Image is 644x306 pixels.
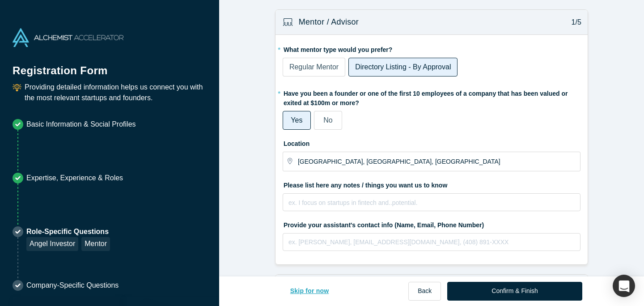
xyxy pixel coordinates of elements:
[13,53,207,79] h1: Registration Form
[25,82,207,103] p: Providing detailed information helps us connect you with the most relevant startups and founders.
[26,119,136,130] p: Basic Information & Social Profiles
[289,236,575,254] div: rdw-editor
[408,282,441,301] button: Back
[283,178,580,190] label: Please list here any notes / things you want us to know
[26,280,119,291] p: Company-Specific Questions
[355,63,451,71] span: Directory Listing - By Approval
[26,173,123,183] p: Expertise, Experience & Roles
[447,282,582,301] button: Confirm & Finish
[291,116,302,124] span: Yes
[289,196,575,214] div: rdw-editor
[26,226,110,237] p: Role-Specific Questions
[283,233,580,251] div: rdw-wrapper
[567,17,581,28] p: 1/5
[281,282,339,301] button: Skip for now
[323,116,332,124] span: No
[283,193,580,211] div: rdw-wrapper
[283,217,580,230] label: Provide your assistant's contact info (Name, Email, Phone Number)
[81,237,110,251] div: Mentor
[289,63,339,71] span: Regular Mentor
[283,86,580,108] label: Have you been a founder or one of the first 10 employees of a company that has been valued or exi...
[298,152,580,171] input: Enter a location
[26,237,78,251] div: Angel Investor
[299,16,359,28] h3: Mentor / Advisor
[283,136,580,149] label: Location
[13,28,123,47] img: Alchemist Accelerator Logo
[283,42,580,55] label: What mentor type would you prefer?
